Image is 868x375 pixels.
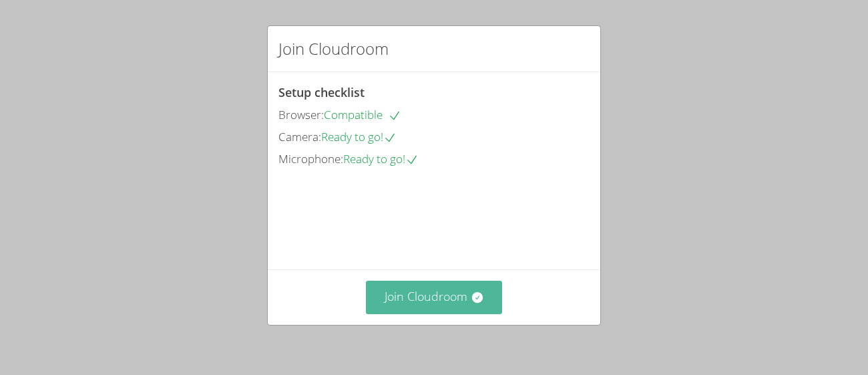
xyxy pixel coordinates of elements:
span: Setup checklist [278,84,365,100]
h2: Join Cloudroom [278,37,389,61]
span: Compatible [324,107,401,122]
span: Browser: [278,107,324,122]
span: Ready to go! [343,151,419,166]
span: Camera: [278,129,321,144]
span: Microphone: [278,151,343,166]
span: Ready to go! [321,129,397,144]
button: Join Cloudroom [366,281,503,314]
